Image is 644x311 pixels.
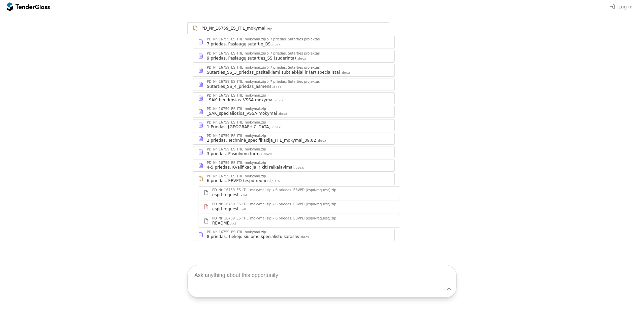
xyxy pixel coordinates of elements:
[276,217,336,220] div: 6 priedas. EBVPD (espd-request).zip
[270,80,320,83] div: 7 priedas. Sutarties projektas
[207,124,270,130] div: 1 Priedas. [GEOGRAPHIC_DATA]
[618,4,633,9] span: Log in
[278,112,287,116] div: .docx
[207,148,266,151] div: PD_Nr_16759_ES_ITIL_mokymai.zip
[212,220,229,226] div: README
[239,193,247,198] div: .xml
[212,188,271,192] div: PD_Nr_16759_ES_ITIL_mokymai.zip
[193,36,395,48] a: PD_Nr_16759_ES_ITIL_mokymai.zip7 priedas. Sutarties projektas7 priedas. Paslaugų sutartie_BS.docx
[207,111,277,116] div: _SAK_specialiosios_VSSA mokymai
[207,151,262,157] div: 3 priedas. Pasiulymo forma
[207,161,266,165] div: PD_Nr_16759_ES_ITIL_mokymai.zip
[207,41,270,47] div: 7 priedas. Paslaugų sutartie_BS
[294,166,304,170] div: .docx
[207,97,273,103] div: _SAK_bendrosios_VSSA mokymai
[193,92,395,104] a: PD_Nr_16759_ES_ITIL_mokymai.zip_SAK_bendrosios_VSSA mokymai.docx
[193,146,395,158] a: PD_Nr_16759_ES_ITIL_mokymai.zip3 priedas. Pasiulymo forma.docx
[193,106,395,118] a: PD_Nr_16759_ES_ITIL_mokymai.zip_SAK_specialiosios_VSSA mokymai.docx
[271,42,281,47] div: .docx
[262,152,272,157] div: .docx
[276,188,336,192] div: 6 priedas. EBVPD (espd-request).zip
[193,78,395,91] a: PD_Nr_16759_ES_ITIL_mokymai.zip7 priedas. Sutarties projektasSutarties_SS_4_priedas_asmens.docx
[608,3,635,11] button: Log in
[207,70,340,75] div: Sutarties_SS_3_priedas_pasitelkiami subtiekėjai ir (ar) specialistai
[193,50,395,63] a: PD_Nr_16759_ES_ITIL_mokymai.zip7 priedas. Sutarties projektas9 priedas. Paslaugų sutarties_SS (su...
[193,160,395,172] a: PD_Nr_16759_ES_ITIL_mokymai.zip4-5 priedas. Kvalifikacija ir kiti reikalavimai.docx
[193,64,395,77] a: PD_Nr_16759_ES_ITIL_mokymai.zip7 priedas. Sutarties projektasSutarties_SS_3_priedas_pasitelkiami ...
[212,206,239,212] div: espd-request
[266,27,272,31] div: .zip
[193,133,395,145] a: PD_Nr_16759_ES_ITIL_mokymai.zip2 priedas. Techninė_specifikacija_ITIL_mokymai_09.02.docx
[198,201,400,213] a: PD_Nr_16759_ES_ITIL_mokymai.zip6 priedas. EBVPD (espd-request).zipespd-request.pdf
[207,94,266,97] div: PD_Nr_16759_ES_ITIL_mokymai.zip
[201,26,265,31] div: PD_Nr_16759_ES_ITIL_mokymai
[212,217,271,220] div: PD_Nr_16759_ES_ITIL_mokymai.zip
[272,85,282,89] div: .docx
[239,207,247,212] div: .pdf
[212,203,271,206] div: PD_Nr_16759_ES_ITIL_mokymai.zip
[193,229,395,241] a: PD_Nr_16759_ES_ITIL_mokymai.zip8 priedas. Tiekejo siulomu specialistu sarasas.docx
[187,22,389,34] a: PD_Nr_16759_ES_ITIL_mokymai.zip
[207,52,266,55] div: PD_Nr_16759_ES_ITIL_mokymai.zip
[297,57,307,61] div: .docx
[276,203,336,206] div: 6 priedas. EBVPD (espd-request).zip
[207,175,266,178] div: PD_Nr_16759_ES_ITIL_mokymai.zip
[273,179,280,183] div: .zip
[207,231,266,234] div: PD_Nr_16759_ES_ITIL_mokymai.zip
[207,134,266,138] div: PD_Nr_16759_ES_ITIL_mokymai.zip
[198,215,400,228] a: PD_Nr_16759_ES_ITIL_mokymai.zip6 priedas. EBVPD (espd-request).zipREADME.txt
[193,119,395,131] a: PD_Nr_16759_ES_ITIL_mokymai.zip1 Priedas. [GEOGRAPHIC_DATA].docx
[207,80,266,83] div: PD_Nr_16759_ES_ITIL_mokymai.zip
[270,52,320,55] div: 7 priedas. Sutarties projektas
[193,173,395,185] a: PD_Nr_16759_ES_ITIL_mokymai.zip6 priedas. EBVPD (espd-request).zip
[207,56,296,61] div: 9 priedas. Paslaugų sutarties_SS (suderinta)
[207,121,266,124] div: PD_Nr_16759_ES_ITIL_mokymai.zip
[270,66,320,69] div: 7 priedas. Sutarties projektas
[207,138,316,143] div: 2 priedas. Techninė_specifikacija_ITIL_mokymai_09.02
[317,139,326,143] div: .docx
[341,71,350,75] div: .docx
[212,192,239,198] div: espd-request
[274,98,284,103] div: .docx
[207,66,266,69] div: PD_Nr_16759_ES_ITIL_mokymai.zip
[207,84,271,89] div: Sutarties_SS_4_priedas_asmens
[271,125,281,130] div: .docx
[207,178,273,183] div: 6 priedas. EBVPD (espd-request)
[270,38,320,41] div: 7 priedas. Sutarties projektas
[207,165,294,170] div: 4-5 priedas. Kvalifikacija ir kiti reikalavimai
[230,221,236,226] div: .txt
[207,38,266,41] div: PD_Nr_16759_ES_ITIL_mokymai.zip
[207,107,266,111] div: PD_Nr_16759_ES_ITIL_mokymai.zip
[300,235,310,239] div: .docx
[207,234,299,239] div: 8 priedas. Tiekejo siulomu specialistu sarasas
[198,186,400,199] a: PD_Nr_16759_ES_ITIL_mokymai.zip6 priedas. EBVPD (espd-request).zipespd-request.xml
